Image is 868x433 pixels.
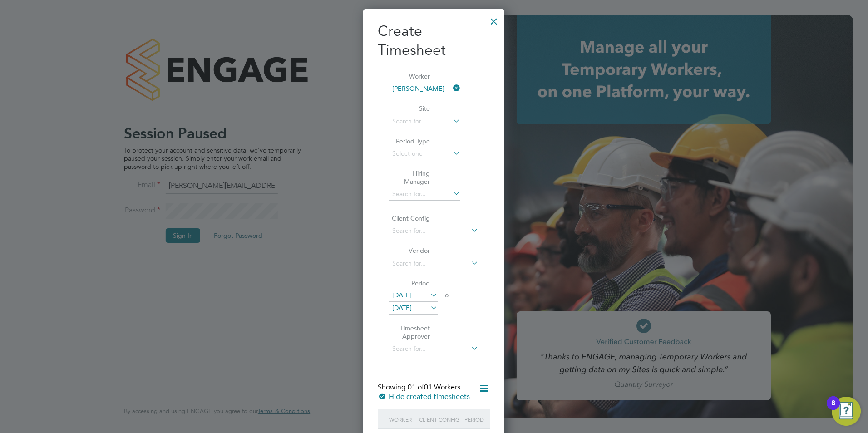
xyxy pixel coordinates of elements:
label: Timesheet Approver [389,324,430,340]
label: Worker [389,72,430,80]
label: Hiring Manager [389,169,430,186]
label: Hide created timesheets [378,392,470,401]
input: Search for... [389,343,478,355]
label: Site [389,104,430,113]
span: [DATE] [392,291,412,299]
input: Search for... [389,83,460,95]
div: Period [462,409,481,430]
button: Open Resource Center, 8 new notifications [832,397,861,426]
label: Period [389,279,430,287]
label: Client Config [389,214,430,222]
span: [DATE] [392,304,412,312]
span: 01 of [408,383,424,392]
input: Search for... [389,188,460,201]
h2: Create Timesheet [378,22,490,59]
label: Vendor [389,246,430,255]
span: 01 Workers [408,383,460,392]
input: Search for... [389,225,478,237]
div: 8 [831,403,835,415]
input: Search for... [389,257,478,270]
input: Search for... [389,115,460,128]
div: Showing [378,383,462,392]
label: Period Type [389,137,430,145]
input: Select one [389,148,460,160]
span: To [439,289,451,301]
